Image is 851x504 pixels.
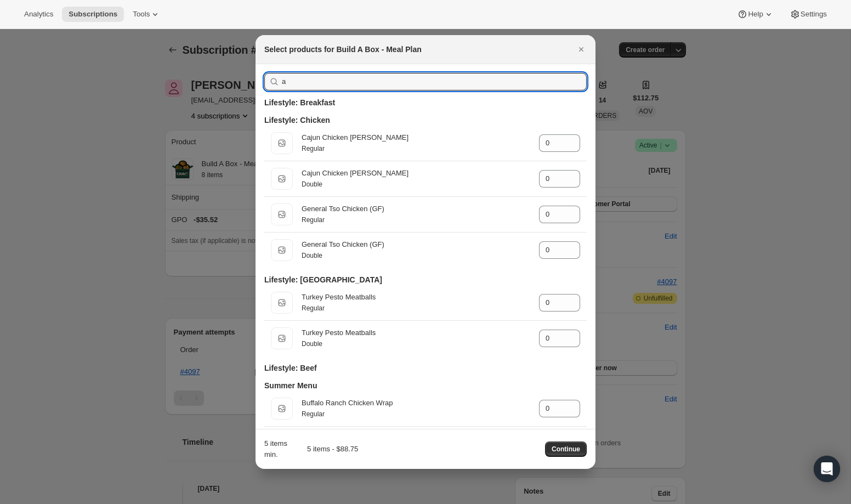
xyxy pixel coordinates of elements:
h2: Select products for Build A Box - Meal Plan [264,44,422,55]
div: Cajun Chicken [PERSON_NAME] [302,168,530,179]
small: Double [302,340,322,348]
h3: Lifestyle: Chicken [264,115,330,126]
span: Help [748,10,763,19]
input: Search products [282,73,587,90]
button: Help [730,7,780,22]
div: 5 items min. [264,438,290,460]
span: Settings [801,10,827,19]
div: 5 items - $88.75 [294,444,358,455]
small: Regular [302,145,325,152]
span: Subscriptions [69,10,117,19]
span: Tools [133,10,150,19]
div: General Tso Chicken (GF) [302,203,530,214]
small: Regular [302,216,325,224]
div: Turkey Pesto Meatballs [302,292,530,303]
small: Regular [302,304,325,312]
div: Turkey Pesto Meatballs [302,327,530,338]
h3: Summer Menu [264,380,317,391]
small: Double [302,252,322,259]
button: Continue [545,441,587,457]
small: Regular [302,410,325,418]
span: Analytics [24,10,53,19]
div: General Tso Chicken (GF) [302,239,530,250]
span: Continue [552,445,580,454]
small: Double [302,180,322,188]
div: Cajun Chicken [PERSON_NAME] [302,132,530,143]
div: Open Intercom Messenger [814,456,840,482]
button: Close [574,42,589,57]
button: Settings [783,7,833,22]
h3: Lifestyle: [GEOGRAPHIC_DATA] [264,274,382,285]
button: Tools [126,7,167,22]
div: Buffalo Ranch Chicken Wrap [302,398,530,409]
button: Analytics [18,7,60,22]
h3: Lifestyle: Breakfast [264,97,335,108]
button: Subscriptions [62,7,124,22]
h3: Lifestyle: Beef [264,363,317,373]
